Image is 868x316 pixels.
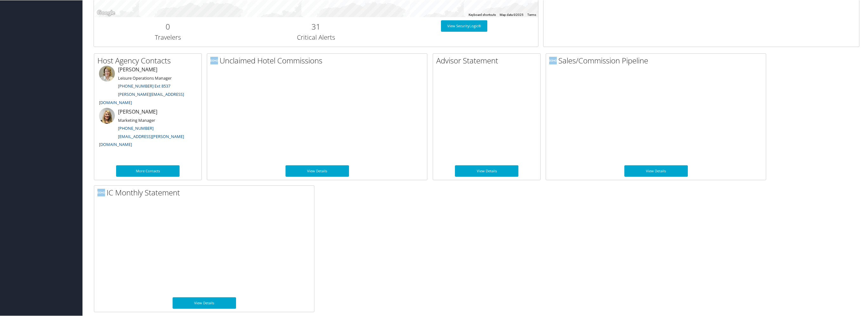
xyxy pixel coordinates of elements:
[527,13,536,16] a: Terms (opens in new tab)
[549,55,766,66] h2: Sales/Commission Pipeline
[116,165,180,176] a: More Contacts
[97,55,201,66] h2: Host Agency Contacts
[118,83,170,89] a: [PHONE_NUMBER] Ext 8537
[441,20,487,31] a: View SecurityLogic®
[247,33,385,42] h3: Critical Alerts
[549,56,557,64] img: domo-logo.png
[99,108,115,123] img: ali-moffitt.jpg
[210,55,427,66] h2: Unclaimed Hotel Commissions
[97,187,314,198] h2: IC Monthly Statement
[99,133,184,147] a: [EMAIL_ADDRESS][PERSON_NAME][DOMAIN_NAME]
[118,75,172,81] small: Leisure Operations Manager
[500,13,523,16] span: Map data ©2025
[97,188,105,196] img: domo-logo.png
[95,9,116,17] a: Open this area in Google Maps (opens a new window)
[99,91,184,105] a: [PERSON_NAME][EMAIL_ADDRESS][DOMAIN_NAME]
[118,117,155,123] small: Marketing Manager
[624,165,688,176] a: View Details
[96,65,200,108] li: [PERSON_NAME]
[247,21,385,32] h2: 31
[286,165,349,176] a: View Details
[99,21,237,32] h2: 0
[455,165,518,176] a: View Details
[99,65,115,81] img: meredith-price.jpg
[95,9,116,17] img: Google
[96,108,200,150] li: [PERSON_NAME]
[173,297,236,308] a: View Details
[436,55,540,66] h2: Advisor Statement
[118,125,154,131] a: [PHONE_NUMBER]
[99,33,237,42] h3: Travelers
[469,12,496,17] button: Keyboard shortcuts
[210,56,218,64] img: domo-logo.png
